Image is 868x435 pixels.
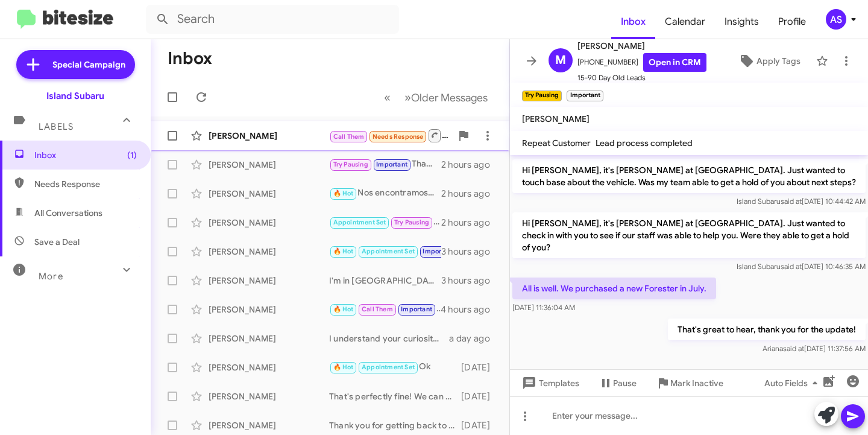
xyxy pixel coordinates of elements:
[522,90,562,101] small: Try Pausing
[362,363,415,371] span: Appointment Set
[34,207,102,219] span: All Conversations
[401,305,432,313] span: Important
[209,303,329,316] div: [PERSON_NAME]
[34,149,137,161] span: Inbox
[329,332,449,345] div: I understand your curiosity about its value! I can help with that. Let’s schedule an appointment ...
[512,278,716,299] p: All is well. We purchased a new Forester in July.
[441,275,500,287] div: 3 hours ago
[567,90,603,101] small: Important
[646,372,733,394] button: Mark Inactive
[127,149,137,161] span: (1)
[329,390,461,402] div: That's perfectly fine! We can accommodate her schedule. Would [DATE] work better?
[596,138,693,148] span: Lead process completed
[522,138,591,148] span: Repeat Customer
[781,197,802,206] span: said at
[333,363,354,371] span: 🔥 Hot
[209,332,329,345] div: [PERSON_NAME]
[333,247,354,255] span: 🔥 Hot
[643,53,706,72] a: Open in CRM
[146,5,399,34] input: Search
[449,332,500,345] div: a day ago
[715,4,769,39] a: Insights
[46,90,104,102] div: Island Subaru
[333,218,386,226] span: Appointment Set
[611,4,655,39] a: Inbox
[512,159,866,193] p: Hi [PERSON_NAME], it's [PERSON_NAME] at [GEOGRAPHIC_DATA]. Just wanted to touch base about the ve...
[333,305,354,313] span: 🔥 Hot
[441,303,500,316] div: 4 hours ago
[781,262,802,271] span: said at
[329,419,461,431] div: Thank you for getting back to me. I will update my records.
[423,247,454,255] span: Important
[555,51,566,70] span: M
[209,390,329,402] div: [PERSON_NAME]
[333,160,368,168] span: Try Pausing
[522,113,590,124] span: [PERSON_NAME]
[329,128,451,143] div: Inbound Call
[377,85,495,110] nav: Page navigation example
[755,372,832,394] button: Auto Fields
[441,217,500,229] div: 2 hours ago
[384,90,391,105] span: «
[670,372,723,394] span: Mark Inactive
[461,361,500,373] div: [DATE]
[404,90,411,105] span: »
[589,372,646,394] button: Pause
[333,189,354,197] span: 🔥 Hot
[577,39,706,53] span: [PERSON_NAME]
[362,247,415,255] span: Appointment Set
[376,160,407,168] span: Important
[329,302,441,316] div: Of course! We are located at [STREET_ADDRESS].
[373,133,424,141] span: Needs Response
[441,246,500,258] div: 3 hours ago
[826,9,846,30] div: AS
[461,390,500,402] div: [DATE]
[209,361,329,373] div: [PERSON_NAME]
[168,49,212,68] h1: Inbox
[763,344,866,353] span: Ariana [DATE] 11:37:56 AM
[394,218,429,226] span: Try Pausing
[577,72,706,84] span: 15-90 Day Old Leads
[377,85,398,110] button: Previous
[512,212,866,258] p: Hi [PERSON_NAME], it's [PERSON_NAME] at [GEOGRAPHIC_DATA]. Just wanted to check in with you to se...
[737,262,866,271] span: Island Subaru [DATE] 10:46:35 AM
[34,178,137,190] span: Needs Response
[39,271,63,282] span: More
[397,85,495,110] button: Next
[520,372,579,394] span: Templates
[411,91,488,104] span: Older Messages
[329,244,441,258] div: To Island Subaru!
[209,130,329,142] div: [PERSON_NAME]
[333,133,365,141] span: Call Them
[209,275,329,287] div: [PERSON_NAME]
[769,4,816,39] a: Profile
[329,275,441,287] div: I'm in [GEOGRAPHIC_DATA]
[16,50,135,79] a: Special Campaign
[52,59,125,71] span: Special Campaign
[816,9,855,30] button: AS
[737,197,866,206] span: Island Subaru [DATE] 10:44:42 AM
[461,419,500,431] div: [DATE]
[34,236,80,248] span: Save a Deal
[668,319,866,340] p: That's great to hear, thank you for the update!
[655,4,715,39] a: Calendar
[728,50,810,72] button: Apply Tags
[209,419,329,431] div: [PERSON_NAME]
[512,303,575,312] span: [DATE] 11:36:04 AM
[39,121,74,132] span: Labels
[329,186,441,200] div: Nos encontramos en [GEOGRAPHIC_DATA] 1257 en [GEOGRAPHIC_DATA], [GEOGRAPHIC_DATA]. ¿Le esperamos ...
[209,188,329,200] div: [PERSON_NAME]
[209,159,329,171] div: [PERSON_NAME]
[329,215,441,229] div: You're welcome! If you have any questions or need assistance in the future, feel free to reach ou...
[577,53,706,72] span: [PHONE_NUMBER]
[441,188,500,200] div: 2 hours ago
[329,157,441,171] div: That's great to hear, thank you for the update!
[441,159,500,171] div: 2 hours ago
[362,305,393,313] span: Call Them
[783,344,804,353] span: said at
[209,246,329,258] div: [PERSON_NAME]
